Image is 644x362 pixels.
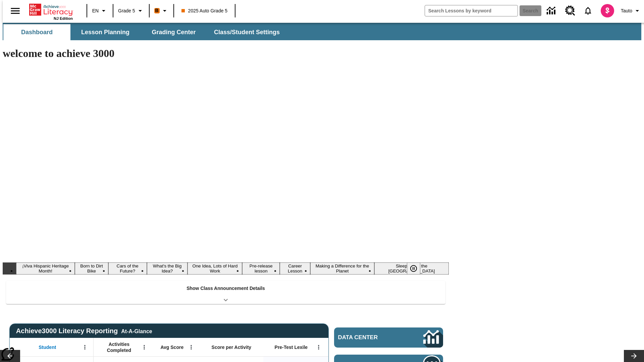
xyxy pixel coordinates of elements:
button: Slide 4 What's the Big Idea? [147,262,188,275]
span: Score per Activity [212,344,252,350]
button: Language: EN, Select a language [89,5,111,17]
span: Pre-Test Lexile [275,344,308,350]
button: Slide 7 Career Lesson [280,262,310,275]
div: At-A-Glance [121,327,152,335]
button: Open Menu [186,342,196,352]
span: Dashboard [21,28,53,36]
span: Grading Center [152,28,196,36]
a: Data Center [543,2,561,20]
div: Show Class Announcement Details [6,281,445,304]
button: Lesson carousel, Next [624,350,644,362]
button: Lesson Planning [72,24,139,40]
a: Home [29,3,73,16]
div: SubNavbar [3,24,286,40]
span: Class/Student Settings [214,28,280,36]
span: Data Center [338,334,401,341]
div: SubNavbar [3,23,641,40]
button: Slide 9 Sleepless in the Animal Kingdom [374,262,449,275]
a: Data Center [334,327,443,348]
span: EN [92,7,99,14]
span: Tauto [621,7,632,14]
button: Select a new avatar [597,2,618,19]
input: search field [425,5,518,16]
a: Notifications [579,2,597,19]
span: Lesson Planning [81,28,129,36]
button: Slide 8 Making a Difference for the Planet [310,262,374,275]
button: Open Menu [80,342,90,352]
button: Slide 2 Born to Dirt Bike [75,262,108,275]
span: NJ Edition [54,16,73,20]
button: Pause [407,262,420,275]
span: Activities Completed [97,341,141,353]
button: Class/Student Settings [209,24,285,40]
button: Open Menu [139,342,149,352]
span: B [155,6,159,15]
span: Grade 5 [118,7,135,14]
a: Resource Center, Will open in new tab [561,2,579,20]
img: avatar image [601,4,614,17]
span: 2025 Auto Grade 5 [181,7,228,14]
div: Pause [407,262,427,275]
h1: welcome to achieve 3000 [3,47,449,60]
button: Grade: Grade 5, Select a grade [115,5,147,17]
div: Home [29,2,73,20]
button: Slide 1 ¡Viva Hispanic Heritage Month! [16,262,75,275]
button: Slide 5 One Idea, Lots of Hard Work [187,262,242,275]
span: Achieve3000 Literacy Reporting [16,327,152,335]
button: Grading Center [140,24,207,40]
button: Dashboard [3,24,70,40]
button: Slide 6 Pre-release lesson [242,262,280,275]
button: Boost Class color is orange. Change class color [152,5,171,17]
button: Profile/Settings [618,5,644,17]
button: Open side menu [5,1,25,21]
p: Show Class Announcement Details [186,285,265,292]
span: Avg Score [160,344,183,350]
span: Student [39,344,56,350]
button: Slide 3 Cars of the Future? [108,262,147,275]
button: Open Menu [314,342,324,352]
